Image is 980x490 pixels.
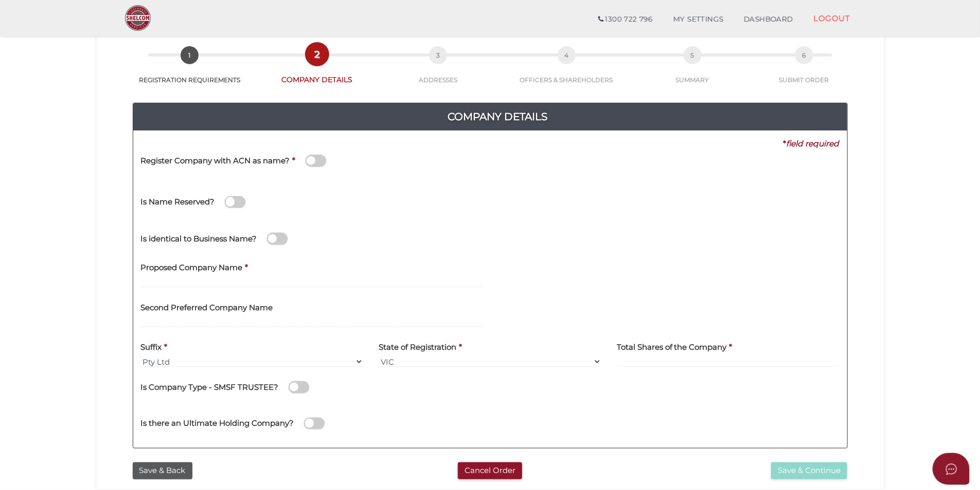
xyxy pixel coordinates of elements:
[771,462,847,479] button: Save & Continue
[122,58,257,84] a: 1REGISTRATION REQUIREMENTS
[663,9,734,30] a: MY SETTINGS
[588,9,663,30] a: 1300 722 796
[141,235,257,243] h4: Is identical to Business Name?
[795,46,813,64] span: 6
[429,46,447,64] span: 3
[379,343,456,352] h4: State of Registration
[308,45,326,63] span: 2
[141,263,243,272] h4: Proposed Company Name
[141,383,279,392] h4: Is Company Type - SMSF TRUSTEE?
[751,58,858,84] a: 6SUBMIT ORDER
[734,9,804,30] a: DASHBOARD
[141,419,294,428] h4: Is there an Ultimate Holding Company?
[141,157,290,165] h4: Register Company with ACN as name?
[378,58,499,84] a: 3ADDRESSES
[933,453,970,485] button: Open asap
[458,462,522,479] button: Cancel Order
[558,46,576,64] span: 4
[635,58,751,84] a: 5SUMMARY
[141,108,855,125] h4: Company Details
[141,198,215,206] h4: Is Name Reserved?
[787,139,840,148] i: field required
[141,343,162,352] h4: Suffix
[133,462,192,479] button: Save & Back
[498,58,635,84] a: 4OFFICERS & SHAREHOLDERS
[617,343,727,352] h4: Total Shares of the Company
[181,46,199,64] span: 1
[257,56,378,85] a: 2COMPANY DETAILS
[804,8,861,29] a: LOGOUT
[141,304,273,312] h4: Second Preferred Company Name
[684,46,702,64] span: 5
